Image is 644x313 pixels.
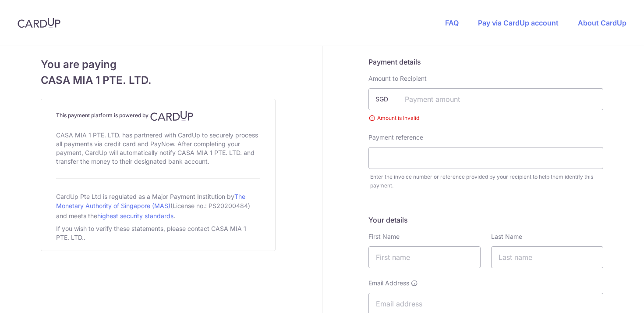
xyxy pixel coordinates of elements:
div: CASA MIA 1 PTE. LTD. has partnered with CardUp to securely process all payments via credit card a... [56,129,260,168]
label: Payment reference [368,133,423,142]
div: If you wish to verify these statements, please contact CASA MIA 1 PTE. LTD.. [56,223,260,244]
label: Amount to Recipient [368,74,427,83]
img: CardUp [18,18,60,28]
input: Last name [491,246,603,268]
h4: This payment platform is powered by [56,111,260,121]
a: Pay via CardUp account [478,18,559,27]
div: CardUp Pte Ltd is regulated as a Major Payment Institution by (License no.: PS20200484) and meets... [56,189,260,223]
small: Amount is Invalid [368,114,603,122]
h5: Payment details [368,57,603,67]
div: Enter the invoice number or reference provided by your recipient to help them identify this payment. [370,173,603,190]
h5: Your details [368,215,603,225]
a: About CardUp [578,18,626,27]
span: You are paying [41,57,276,72]
span: SGD [375,95,398,104]
span: Email Address [368,279,409,288]
label: Last Name [491,232,522,241]
a: highest security standards [97,212,173,219]
label: First Name [368,232,400,241]
input: Payment amount [368,88,603,110]
span: CASA MIA 1 PTE. LTD. [41,72,276,88]
a: FAQ [445,18,459,27]
input: First name [368,246,481,268]
img: CardUp [150,111,193,121]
